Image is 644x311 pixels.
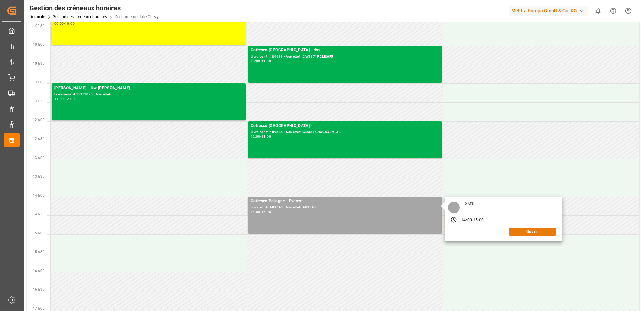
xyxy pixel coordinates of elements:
[64,22,65,25] div: -
[590,3,606,19] button: Afficher 0 nouvelles notifications
[33,288,45,291] span: 16 h 30
[65,97,75,100] div: 12:00
[33,194,45,197] span: 14 h 00
[472,217,473,223] div: -
[53,14,107,19] a: Gestion des créneaux horaires
[54,92,243,97] div: Livraison# :400053073 - Assiette# :
[509,4,590,17] button: Melitta Europa GmbH & Co. KG
[251,123,439,129] div: Cofresco [GEOGRAPHIC_DATA] -
[606,3,621,19] button: Centre d’aide
[35,99,45,103] span: 11:30
[35,24,45,28] span: 09:30
[261,135,271,138] div: 13:00
[251,210,260,213] div: 14:00
[260,210,261,213] div: -
[251,129,439,135] div: Livraison# :489586 - Assiette# :GDA81505/GDA99133
[65,22,75,25] div: 10:00
[33,212,45,216] span: 14 h 30
[33,156,45,160] span: 13 h 00
[251,135,260,138] div: 12:00
[33,62,45,65] span: 10 h 30
[261,60,271,63] div: 11:00
[33,307,45,310] span: 17 h 00
[251,47,439,54] div: Cofresco [GEOGRAPHIC_DATA] - dss
[33,269,45,273] span: 16 h 00
[260,60,261,63] div: -
[509,228,556,236] button: Ouvrir
[64,97,65,100] div: -
[33,231,45,235] span: 15 h 00
[511,7,577,14] font: Melitta Europa GmbH & Co. KG
[461,201,477,206] div: [DATE]
[33,175,45,178] span: 13 h 30
[33,250,45,254] span: 15 h 30
[251,198,439,205] div: Cofresco Pologne - Everest
[33,118,45,122] span: 12 h 00
[260,135,261,138] div: -
[261,210,271,213] div: 15:00
[35,80,45,84] span: 11:00
[54,85,243,92] div: [PERSON_NAME] - lkw [PERSON_NAME]
[33,43,45,46] span: 10 h 00
[29,3,159,13] div: Gestion des créneaux horaires
[251,54,439,60] div: Livraison# :489588 - Assiette# :CW8871F CLI86F5
[251,205,439,210] div: Livraison# :489540 - Assiette# :489540
[251,60,260,63] div: 10:00
[461,217,472,223] div: 14:00
[33,137,45,141] span: 12 h 30
[54,97,64,100] div: 11:00
[54,22,64,25] div: 09:00
[29,14,45,19] a: Domicile
[473,217,484,223] div: 15:00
